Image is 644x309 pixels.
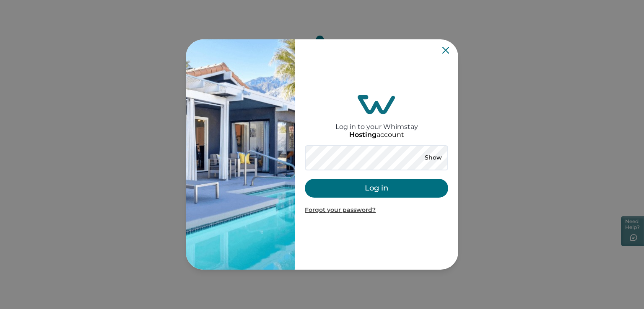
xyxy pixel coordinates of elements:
[358,95,395,114] img: login-logo
[349,131,404,139] p: account
[442,47,449,54] button: Close
[305,179,448,198] button: Log in
[349,131,377,139] p: Hosting
[305,206,448,214] p: Forgot your password?
[186,39,295,270] img: auth-banner
[335,114,418,131] h2: Log in to your Whimstay
[418,152,448,164] button: Show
